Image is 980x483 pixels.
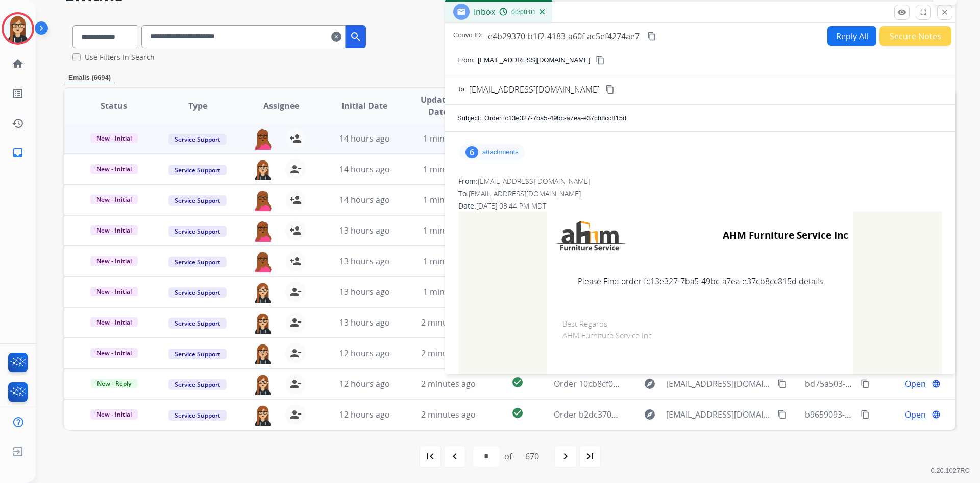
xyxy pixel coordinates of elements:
[90,256,138,266] span: New - Initial
[339,164,390,175] span: 14 hours ago
[90,317,138,328] span: New - Initial
[940,8,949,17] mat-icon: close
[289,132,302,145] mat-icon: person_add
[879,26,951,46] button: Secure Notes
[605,85,615,94] mat-icon: content_copy
[339,348,390,359] span: 12 hours ago
[644,408,656,421] mat-icon: explore
[469,83,600,96] span: [EMAIL_ADDRESS][DOMAIN_NAME]
[289,255,302,267] mat-icon: person_add
[423,256,474,267] span: 1 minute ago
[905,378,926,390] span: Open
[930,465,970,477] p: 0.20.1027RC
[421,378,476,389] span: 2 minutes ago
[289,163,302,175] mat-icon: person_remove
[861,379,870,388] mat-icon: content_copy
[478,176,590,186] span: [EMAIL_ADDRESS][DOMAIN_NAME]
[90,194,138,205] span: New - Initial
[423,286,474,297] span: 1 minute ago
[263,100,299,112] span: Assignee
[937,5,952,20] button: Close
[547,303,853,376] td: Best Regards, AHM Furniture Service Inc
[457,113,481,123] p: Subject:
[339,225,390,236] span: 13 hours ago
[932,410,941,419] mat-icon: language
[644,378,656,390] mat-icon: explore
[289,316,302,329] mat-icon: person_remove
[253,282,273,303] img: agent-avatar
[253,404,273,426] img: agent-avatar
[474,6,495,17] span: Inbox
[289,408,302,421] mat-icon: person_remove
[647,32,656,41] mat-icon: content_copy
[777,379,787,388] mat-icon: content_copy
[339,378,390,389] span: 12 hours ago
[423,133,474,144] span: 1 minute ago
[919,8,928,17] mat-icon: fullscreen
[423,194,474,205] span: 1 minute ago
[168,318,227,329] span: Service Support
[458,189,942,199] div: To:
[449,450,461,463] mat-icon: navigate_before
[339,194,390,205] span: 14 hours ago
[168,134,227,145] span: Service Support
[168,410,227,421] span: Service Support
[253,128,273,150] img: agent-avatar
[289,286,302,298] mat-icon: person_remove
[253,374,273,395] img: agent-avatar
[90,133,138,144] span: New - Initial
[517,446,547,467] div: 670
[423,225,474,236] span: 1 minute ago
[897,8,906,17] mat-icon: remove_red_eye
[465,146,478,158] div: 6
[552,216,629,255] img: AHM
[478,55,590,65] p: [EMAIL_ADDRESS][DOMAIN_NAME]
[12,147,24,159] mat-icon: inbox
[253,190,273,211] img: agent-avatar
[101,100,127,112] span: Status
[511,376,524,388] mat-icon: check_circle
[339,256,390,267] span: 13 hours ago
[484,113,626,123] p: Order fc13e327-7ba5-49bc-a7ea-e37cb8cc815d
[168,349,227,359] span: Service Support
[421,409,476,420] span: 2 minutes ago
[253,312,273,334] img: agent-avatar
[554,409,736,420] span: Order b2dc370c-730c-43ec-924d-0558de3274e5
[596,56,605,65] mat-icon: content_copy
[12,58,24,70] mat-icon: home
[12,87,24,100] mat-icon: list_alt
[168,287,227,298] span: Service Support
[168,257,227,267] span: Service Support
[168,195,227,206] span: Service Support
[827,26,876,46] button: Reply All
[253,343,273,364] img: agent-avatar
[458,201,942,211] div: Date:
[469,189,581,198] span: [EMAIL_ADDRESS][DOMAIN_NAME]
[289,347,302,359] mat-icon: person_remove
[511,407,524,419] mat-icon: check_circle
[559,450,572,463] mat-icon: navigate_next
[421,317,476,328] span: 2 minutes ago
[253,159,273,180] img: agent-avatar
[777,410,787,419] mat-icon: content_copy
[253,251,273,272] img: agent-avatar
[341,100,387,112] span: Initial Date
[339,409,390,420] span: 12 hours ago
[289,224,302,237] mat-icon: person_add
[511,8,536,16] span: 00:00:01
[457,55,475,65] p: From:
[289,378,302,390] mat-icon: person_remove
[424,450,436,463] mat-icon: first_page
[554,378,732,389] span: Order 10cb8cf0-f1dd-4387-991c-95cda89735ab
[90,286,138,297] span: New - Initial
[415,94,461,118] span: Updated Date
[90,348,138,358] span: New - Initial
[91,378,137,389] span: New - Reply
[932,379,941,388] mat-icon: language
[458,176,942,187] div: From:
[488,31,640,42] span: e4b29370-b1f2-4183-a60f-ac5ef4274ae7
[168,379,227,390] span: Service Support
[547,260,853,303] td: Please Find order fc13e327-7ba5-49bc-a7ea-e37cb8cc815d details
[504,450,512,463] div: of
[253,220,273,242] img: agent-avatar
